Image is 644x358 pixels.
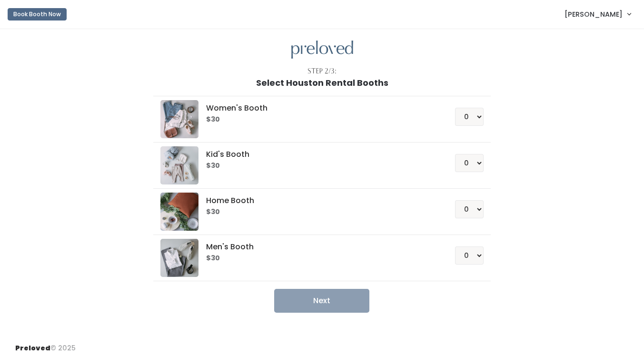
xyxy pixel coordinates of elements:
h6: $30 [206,208,432,216]
button: Book Booth Now [8,8,67,20]
h5: Home Booth [206,196,432,205]
div: © 2025 [15,336,76,353]
h6: $30 [206,255,432,262]
a: Book Booth Now [8,4,67,25]
a: [PERSON_NAME] [555,4,640,24]
img: preloved logo [291,41,353,59]
h1: Select Houston Rental Booths [256,78,388,88]
span: Preloved [15,343,50,353]
span: [PERSON_NAME] [565,9,623,20]
img: preloved logo [160,239,198,277]
h5: Women's Booth [206,104,432,113]
img: preloved logo [160,193,198,231]
img: preloved logo [160,100,198,138]
div: Step 2/3: [307,66,337,76]
h5: Kid's Booth [206,150,432,159]
h6: $30 [206,162,432,170]
img: preloved logo [160,146,198,184]
h5: Men's Booth [206,243,432,251]
button: Next [274,289,369,313]
h6: $30 [206,116,432,123]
